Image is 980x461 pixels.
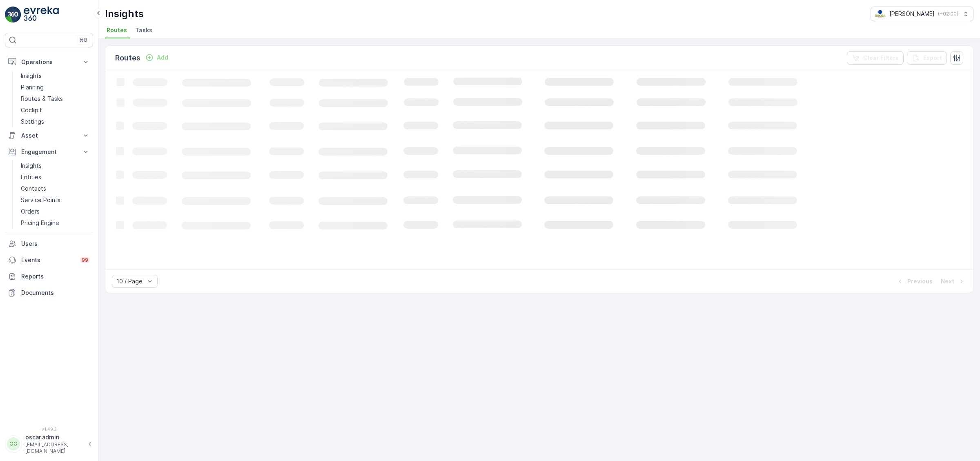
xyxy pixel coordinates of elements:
button: Clear Filters [847,51,904,65]
span: Routes [107,26,127,34]
a: Orders [18,206,93,217]
a: Insights [18,70,93,82]
p: Routes [115,52,140,64]
a: Service Points [18,194,93,206]
p: Insights [105,7,144,20]
button: Previous [895,276,933,286]
p: ⌘B [79,37,87,43]
p: Entities [21,173,41,181]
p: Export [923,54,942,62]
p: [PERSON_NAME] [889,10,935,18]
p: Settings [21,118,44,126]
p: Previous [907,277,933,285]
p: oscar.admin [25,433,84,441]
a: Routes & Tasks [18,93,93,105]
a: Insights [18,160,93,171]
a: Entities [18,171,93,183]
span: Tasks [135,26,152,34]
p: Operations [21,58,77,66]
p: Next [941,277,954,285]
button: Asset [5,127,93,144]
a: Reports [5,268,93,285]
div: OO [7,437,20,450]
p: Events [21,256,75,264]
a: Planning [18,82,93,93]
a: Users [5,236,93,252]
img: logo_light-DOdMpM7g.png [24,7,59,23]
button: [PERSON_NAME](+02:00) [871,7,973,21]
button: Engagement [5,144,93,160]
p: Users [21,240,90,248]
a: Pricing Engine [18,217,93,229]
p: Contacts [21,185,46,193]
p: Pricing Engine [21,219,59,227]
a: Cockpit [18,105,93,116]
p: [EMAIL_ADDRESS][DOMAIN_NAME] [25,441,84,454]
button: OOoscar.admin[EMAIL_ADDRESS][DOMAIN_NAME] [5,433,93,454]
p: ( +02:00 ) [938,11,958,17]
a: Settings [18,116,93,127]
a: Documents [5,285,93,301]
p: Routes & Tasks [21,95,63,103]
p: Service Points [21,196,60,204]
button: Export [907,51,947,65]
p: Add [157,53,168,62]
p: Cockpit [21,106,42,114]
p: Insights [21,162,42,170]
button: Operations [5,54,93,70]
button: Next [940,276,967,286]
a: Events99 [5,252,93,268]
button: Add [142,53,171,62]
p: Planning [21,83,44,91]
p: Insights [21,72,42,80]
p: Reports [21,272,90,281]
p: Orders [21,207,40,216]
p: Asset [21,131,77,140]
img: basis-logo_rgb2x.png [874,9,886,18]
a: Contacts [18,183,93,194]
p: Documents [21,289,90,297]
p: Clear Filters [863,54,899,62]
img: logo [5,7,21,23]
p: 99 [82,257,88,263]
span: v 1.49.3 [5,427,93,432]
p: Engagement [21,148,77,156]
